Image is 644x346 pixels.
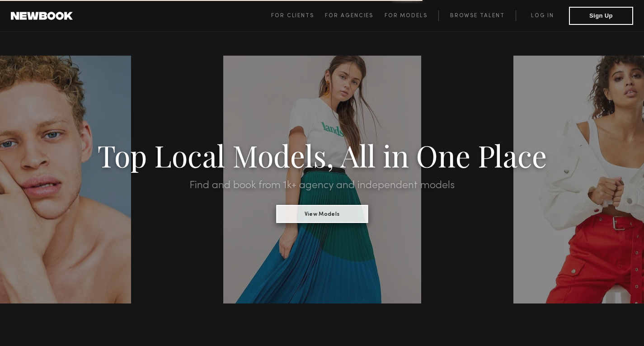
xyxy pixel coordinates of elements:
span: For Agencies [325,13,373,19]
span: For Clients [271,13,314,19]
a: For Agencies [325,10,384,21]
a: For Models [385,10,439,21]
a: For Clients [271,10,325,21]
a: Browse Talent [438,10,516,21]
h1: Top Local Models, All in One Place [48,141,596,169]
a: View Models [276,209,368,218]
button: View Models [276,205,368,223]
h2: Find and book from 1k+ agency and independent models [48,180,596,191]
button: Sign Up [569,7,633,25]
span: For Models [385,13,428,19]
a: Log in [516,10,569,21]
